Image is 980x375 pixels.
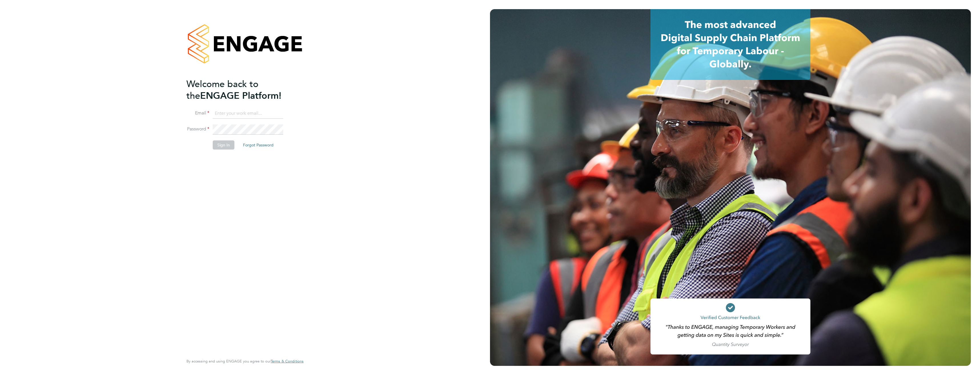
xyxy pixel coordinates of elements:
a: Terms & Conditions [271,359,304,364]
h2: ENGAGE Platform! [186,78,298,102]
input: Enter your work email... [213,108,283,119]
span: By accessing and using ENGAGE you agree to our [186,359,304,364]
button: Sign In [213,140,234,150]
span: Terms & Conditions [271,359,304,364]
label: Email [186,110,209,116]
button: Forgot Password [238,140,278,150]
span: Welcome back to the [186,78,258,101]
label: Password [186,126,209,132]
